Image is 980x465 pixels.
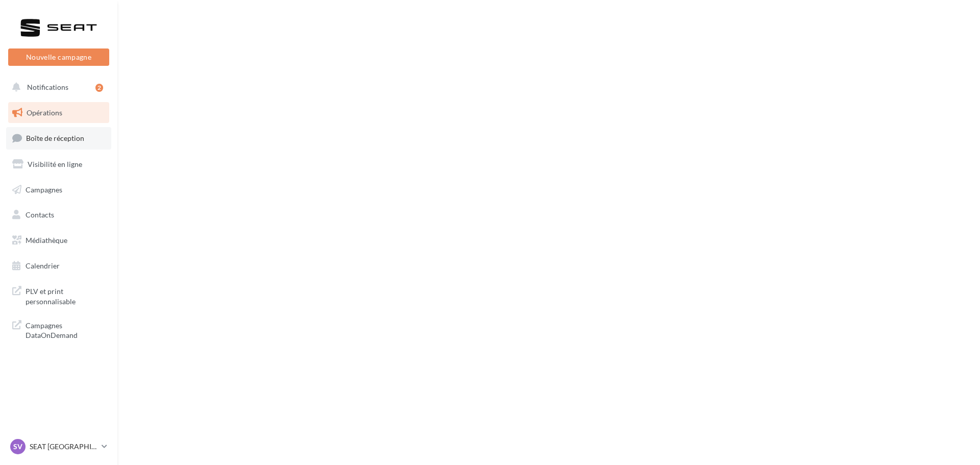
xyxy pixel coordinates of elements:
[13,442,22,452] span: SV
[28,160,82,168] span: Visibilité en ligne
[6,314,111,345] a: Campagnes DataOnDemand
[26,134,84,142] span: Boîte de réception
[95,84,103,92] div: 2
[26,236,67,244] span: Médiathèque
[6,154,111,175] a: Visibilité en ligne
[6,102,111,124] a: Opérations
[6,127,111,149] a: Boîte de réception
[8,437,109,456] a: SV SEAT [GEOGRAPHIC_DATA]
[26,185,62,193] span: Campagnes
[6,204,111,226] a: Contacts
[26,261,60,270] span: Calendrier
[26,210,54,219] span: Contacts
[6,179,111,201] a: Campagnes
[6,230,111,251] a: Médiathèque
[27,83,68,91] span: Notifications
[8,48,109,66] button: Nouvelle campagne
[6,77,107,98] button: Notifications 2
[30,442,97,452] p: SEAT [GEOGRAPHIC_DATA]
[26,319,105,340] span: Campagnes DataOnDemand
[26,284,105,306] span: PLV et print personnalisable
[6,280,111,310] a: PLV et print personnalisable
[6,255,111,277] a: Calendrier
[27,108,62,117] span: Opérations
